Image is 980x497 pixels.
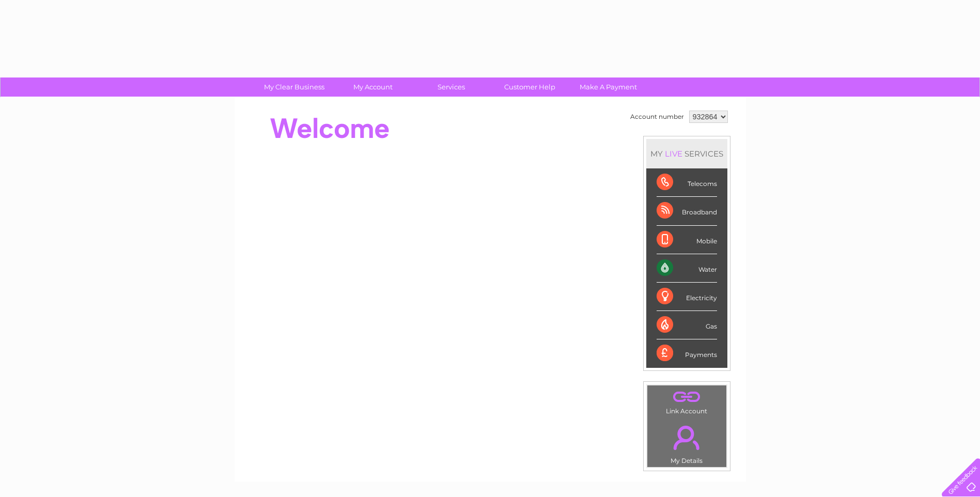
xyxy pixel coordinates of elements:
a: . [650,420,724,456]
div: LIVE [663,149,685,159]
div: MY SERVICES [646,139,727,168]
div: Mobile [657,226,717,254]
div: Water [657,254,717,283]
div: Electricity [657,283,717,311]
td: Account number [628,108,687,126]
a: Services [409,77,494,97]
a: My Clear Business [252,77,337,97]
a: . [650,388,724,406]
a: My Account [330,77,415,97]
div: Gas [657,311,717,339]
div: Broadband [657,197,717,225]
a: Customer Help [487,77,572,97]
div: Telecoms [657,168,717,197]
div: Payments [657,339,717,367]
td: My Details [647,417,727,468]
td: Link Account [647,385,727,417]
a: Make A Payment [566,77,651,97]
